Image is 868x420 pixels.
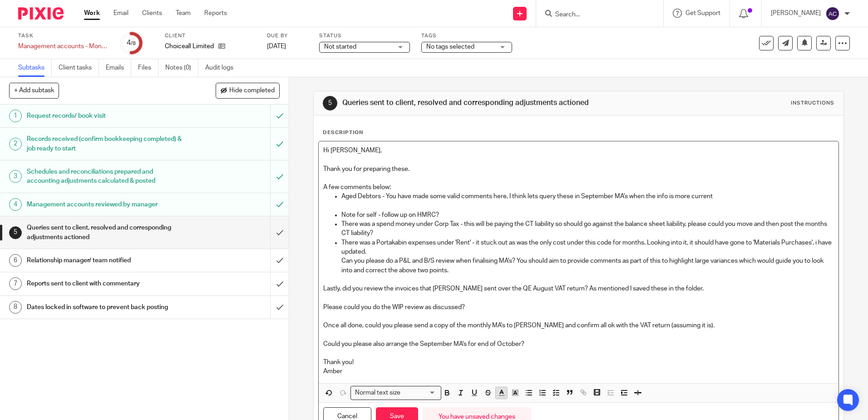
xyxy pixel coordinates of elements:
div: Search for option [350,386,441,400]
h1: Records received (confirm bookkeeping completed) & job ready to start [27,132,183,155]
label: Tags [421,32,512,40]
p: Could you please also arrange the September MA's for end of October? [323,340,833,349]
img: svg%3E [825,6,840,21]
span: Hide completed [229,87,275,95]
h1: Relationship manager/ team notified [27,254,183,267]
p: Amber [323,367,833,376]
p: There was a spend money under Corp Tax - this will be paying the CT liability so should go agains... [341,220,833,238]
div: 5 [9,226,22,239]
p: Hi [PERSON_NAME], [323,146,833,155]
div: 8 [9,301,22,314]
p: Can you please do a P&L and B/S review when finalising MA's? You should aim to provide comments a... [341,256,833,275]
span: Normal text size [353,388,402,398]
div: 7 [9,277,22,290]
p: [PERSON_NAME] [771,9,821,18]
h1: Schedules and reconciliations prepared and accounting adjustments calculated & posted [27,165,183,188]
small: /8 [131,41,136,46]
label: Client [165,32,256,40]
div: Instructions [791,100,834,107]
h1: Request records/ book visit [27,109,183,123]
h1: Management accounts reviewed by manager [27,198,183,211]
h1: Reports sent to client with commentary [27,277,183,290]
input: Search [554,11,636,19]
div: 5 [323,96,337,110]
div: 3 [9,170,22,183]
span: No tags selected [426,44,474,50]
p: Thank you! [323,358,833,367]
h1: Dates locked in software to prevent back posting [27,300,183,314]
h1: Queries sent to client, resolved and corresponding adjustments actioned [27,221,183,244]
span: Get Support [686,10,720,16]
a: Notes (0) [165,59,198,77]
input: Search for option [403,388,436,398]
a: Subtasks [18,59,52,77]
p: Thank you for preparing these. [323,165,833,174]
a: Work [84,9,100,18]
a: Files [138,59,158,77]
a: Email [113,9,128,18]
p: A few comments below: [323,183,833,192]
p: Lastly, did you review the invoices that [PERSON_NAME] sent over the QE August VAT return? As men... [323,284,833,293]
label: Task [18,32,109,40]
span: [DATE] [267,43,286,50]
img: Pixie [18,7,64,20]
a: Emails [106,59,131,77]
div: Management accounts - Monthly [18,42,109,51]
label: Due by [267,32,308,40]
a: Client tasks [59,59,99,77]
h1: Queries sent to client, resolved and corresponding adjustments actioned [342,98,598,108]
p: Note for self - follow up on HMRC? [341,210,833,220]
p: Aged Debtors - You have made some valid comments here, I think lets query these in September MA's... [341,192,833,201]
div: 4 [9,198,22,211]
label: Status [319,32,410,40]
p: Choiceall Limited [165,42,214,51]
a: Team [176,9,191,18]
div: 4 [127,38,136,48]
div: 1 [9,110,22,122]
a: Audit logs [205,59,240,77]
p: Please could you do the WIP review as discussed? [323,303,833,312]
span: Not started [324,44,356,50]
a: Reports [204,9,227,18]
div: 2 [9,138,22,150]
p: Description [323,129,363,136]
div: 6 [9,254,22,267]
button: Hide completed [216,83,280,98]
button: + Add subtask [9,83,59,98]
a: Clients [142,9,162,18]
p: Once all done, could you please send a copy of the monthly MA's to [PERSON_NAME] and confirm all ... [323,321,833,330]
p: There was a Portakabin expenses under 'Rent' - it stuck out as was the only cost under this code ... [341,238,833,257]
